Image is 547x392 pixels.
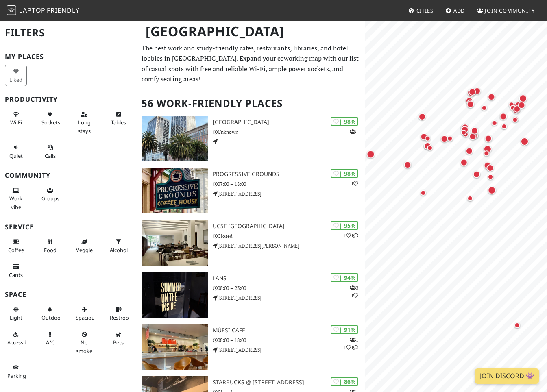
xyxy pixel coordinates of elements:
button: Outdoor [39,303,61,324]
div: | 86% [331,377,358,386]
span: Veggie [76,246,93,254]
p: Unknown [213,128,365,136]
p: 07:00 – 18:00 [213,180,365,188]
div: Map marker [402,159,413,170]
span: Coffee [8,246,24,254]
h3: LANS [213,275,365,282]
button: Restroom [107,303,129,324]
p: Closed [213,232,365,240]
div: Map marker [499,122,509,131]
button: Coffee [5,235,27,257]
div: Map marker [485,163,495,173]
p: 1 [350,128,358,135]
span: Long stays [78,119,91,134]
span: Smoke free [76,339,92,354]
span: Friendly [47,6,79,15]
div: Map marker [516,100,527,110]
button: Quiet [5,141,27,162]
p: [STREET_ADDRESS] [213,294,365,302]
span: Spacious [76,314,97,321]
p: [STREET_ADDRESS] [213,190,365,198]
span: Accessible [7,339,32,346]
div: Map marker [486,172,495,182]
span: Alcohol [110,246,128,254]
h3: UCSF [GEOGRAPHIC_DATA] [213,223,365,230]
div: Map marker [482,143,493,155]
h3: Productivity [5,96,132,103]
button: Pets [107,328,129,349]
div: Map marker [486,184,497,196]
div: Map marker [486,91,497,102]
p: [STREET_ADDRESS] [213,346,365,354]
img: LANS [142,272,208,318]
span: Air conditioned [46,339,54,346]
button: Wi-Fi [5,108,27,129]
span: Video/audio calls [45,152,56,159]
span: Stable Wi-Fi [10,119,22,126]
div: Map marker [467,131,478,142]
div: Map marker [510,115,520,124]
div: Map marker [423,133,432,143]
div: Map marker [506,100,516,109]
div: Map marker [489,118,499,128]
div: Map marker [417,111,427,122]
span: Restroom [110,314,134,321]
a: Progressive Grounds | 98% 1 Progressive Grounds 07:00 – 18:00 [STREET_ADDRESS] [137,168,364,213]
span: Laptop [19,6,46,15]
a: One Market Plaza | 98% 1 [GEOGRAPHIC_DATA] Unknown [137,116,364,161]
span: People working [9,195,22,210]
h3: Müesi Cafe [213,327,365,334]
img: One Market Plaza [142,116,208,161]
div: | 91% [331,325,358,334]
button: A/C [39,328,61,349]
p: 1 1 [344,232,358,240]
div: Map marker [470,131,480,141]
span: Group tables [41,195,59,202]
div: Map marker [467,87,477,97]
div: Map marker [512,320,522,330]
div: Map marker [422,141,431,151]
a: LANS | 94% 31 LANS 08:00 – 23:00 [STREET_ADDRESS] [137,272,364,318]
button: Cards [5,260,27,281]
button: Spacious [73,303,95,324]
span: Join Community [485,7,535,14]
button: Parking [5,361,27,382]
div: Map marker [498,111,508,122]
h3: [GEOGRAPHIC_DATA] [213,119,365,126]
div: Map marker [511,114,521,124]
span: Work-friendly tables [111,119,126,126]
div: | 94% [331,273,358,282]
span: Pet friendly [113,339,124,346]
div: Map marker [459,127,469,137]
span: Credit cards [9,271,23,279]
div: Map marker [460,122,470,133]
div: Map marker [466,87,477,98]
div: Map marker [464,146,475,156]
a: Cities [405,3,437,18]
div: Map marker [465,97,475,107]
div: Map marker [464,95,474,106]
button: Food [39,235,61,257]
button: Calls [39,141,61,162]
h3: My Places [5,53,132,61]
span: Food [44,246,57,254]
div: Map marker [511,105,521,115]
a: UCSF Mission Bay FAMRI Library | 95% 11 UCSF [GEOGRAPHIC_DATA] Closed [STREET_ADDRESS][PERSON_NAME] [137,220,364,266]
img: Progressive Grounds [142,168,208,213]
a: Add [442,3,469,18]
span: Cities [416,7,434,14]
p: 1 [351,180,358,187]
h1: [GEOGRAPHIC_DATA] [139,20,363,43]
div: Map marker [458,157,469,168]
button: Long stays [73,108,95,137]
div: Map marker [482,160,493,170]
div: Map marker [472,85,482,96]
button: Veggie [73,235,95,257]
span: Power sockets [41,119,60,126]
div: Map marker [479,103,489,113]
p: 1 1 1 [344,336,358,351]
img: LaptopFriendly [7,5,16,15]
div: Map marker [508,103,518,113]
h2: 56 Work-Friendly Places [142,91,360,116]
